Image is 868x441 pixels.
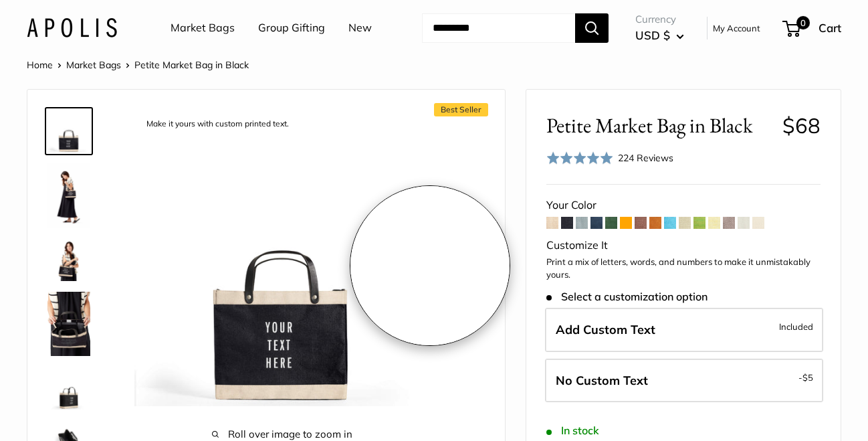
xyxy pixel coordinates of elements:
[422,13,575,43] input: Search...
[27,59,53,71] a: Home
[47,238,90,281] img: Petite Market Bag in Black
[258,18,325,38] a: Group Gifting
[66,59,121,71] a: Market Bags
[802,372,813,383] span: $5
[45,107,93,155] a: description_Make it yours with custom printed text.
[47,110,90,153] img: description_Make it yours with custom printed text.
[798,369,813,385] span: -
[546,236,821,256] div: Customize It
[546,256,821,282] p: Print a mix of letters, words, and numbers to make it unmistakably yours.
[713,20,760,36] a: My Account
[635,25,684,46] button: USD $
[47,292,90,356] img: Petite Market Bag in Black
[27,56,249,74] nav: Breadcrumb
[45,289,93,359] a: Petite Market Bag in Black
[556,373,648,388] span: No Custom Text
[545,308,823,352] label: Add Custom Text
[782,112,821,139] span: $68
[575,13,609,43] button: Search
[819,21,841,35] span: Cart
[779,319,813,335] span: Included
[348,18,372,38] a: New
[546,113,772,138] span: Petite Market Bag in Black
[796,16,810,29] span: 0
[635,10,684,29] span: Currency
[556,322,655,337] span: Add Custom Text
[784,17,841,39] a: 0 Cart
[45,364,93,412] a: Petite Market Bag in Black
[134,110,431,406] img: description_Make it yours with custom printed text.
[47,163,90,228] img: Petite Market Bag in Black
[546,195,821,215] div: Your Color
[134,59,249,71] span: Petite Market Bag in Black
[45,236,93,284] a: Petite Market Bag in Black
[171,18,235,38] a: Market Bags
[546,290,708,303] span: Select a customization option
[27,18,117,37] img: Apolis
[618,152,673,164] span: 224 Reviews
[545,359,823,403] label: Leave Blank
[47,367,90,410] img: Petite Market Bag in Black
[434,103,488,116] span: Best Seller
[45,161,93,230] a: Petite Market Bag in Black
[635,28,670,42] span: USD $
[140,115,296,133] div: Make it yours with custom printed text.
[546,424,599,437] span: In stock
